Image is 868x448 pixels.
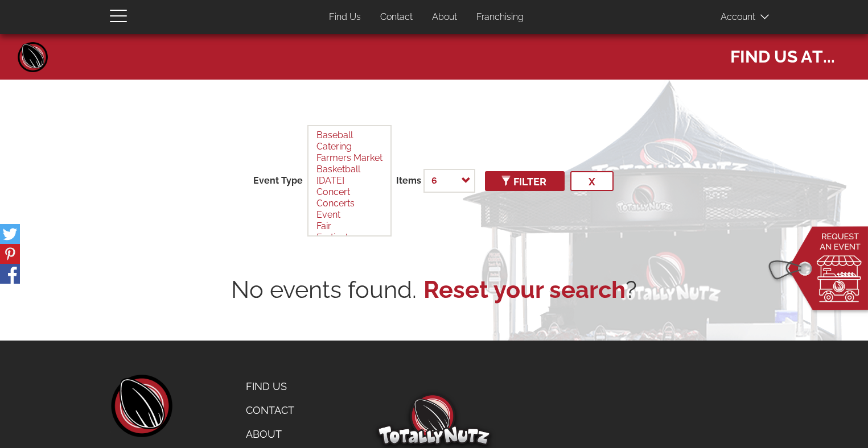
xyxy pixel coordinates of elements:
option: Festival [315,232,384,243]
a: Contact [237,399,349,422]
option: Event [315,209,384,221]
label: Event Type [253,175,303,188]
option: Concert [315,186,384,198]
a: Reset your search [423,273,626,306]
button: Filter [485,171,565,191]
a: Find Us [237,375,349,399]
a: About [423,6,466,28]
div: No events found. ? [110,273,759,306]
img: Totally Nutz Logo [377,393,491,445]
option: [DATE] [315,175,384,186]
a: home [110,375,172,437]
option: Fair [315,221,384,232]
a: Contact [372,6,421,28]
option: Basketball [315,164,384,175]
a: Home [16,40,50,74]
option: Catering [315,141,384,152]
option: Farmers Market [315,152,384,164]
a: Franchising [468,6,532,28]
option: Baseball [315,130,384,141]
span: Find us at... [730,40,835,68]
a: About [237,422,349,446]
option: Concerts [315,198,384,209]
a: Find Us [320,6,369,28]
label: Items [396,175,421,188]
button: x [570,171,614,191]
